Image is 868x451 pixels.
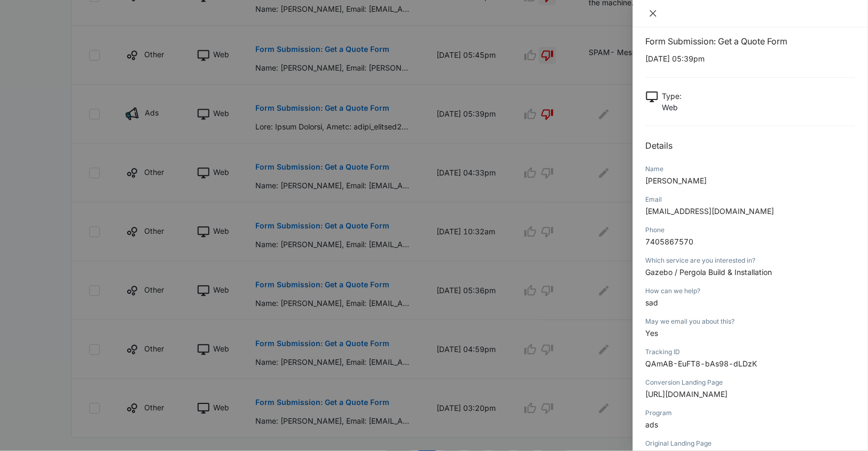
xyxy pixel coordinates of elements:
[646,53,855,64] p: [DATE] 05:39pm
[646,207,775,216] span: [EMAIL_ADDRESS][DOMAIN_NAME]
[646,298,659,307] span: sad
[646,35,855,48] h1: Form Submission: Get a Quote Form
[646,408,855,418] div: Program
[646,420,659,429] span: ads
[646,317,855,326] div: May we email you about this?
[646,139,855,152] h2: Details
[646,286,855,296] div: How can we help?
[646,237,694,246] span: 7405867570
[649,9,658,18] span: close
[646,164,855,174] div: Name
[646,347,855,357] div: Tracking ID
[646,225,855,235] div: Phone
[646,439,855,448] div: Original Landing Page
[646,328,659,338] span: Yes
[646,267,772,277] span: Gazebo / Pergola Build & Installation
[646,9,661,18] button: Close
[646,256,855,265] div: Which service are you interested in?
[662,90,682,102] p: Type :
[646,359,757,368] span: QAmAB-EuFT8-bAs98-dLDzK
[646,176,707,185] span: [PERSON_NAME]
[646,389,728,399] span: [URL][DOMAIN_NAME]
[662,102,682,113] p: Web
[646,378,855,387] div: Conversion Landing Page
[646,195,855,204] div: Email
